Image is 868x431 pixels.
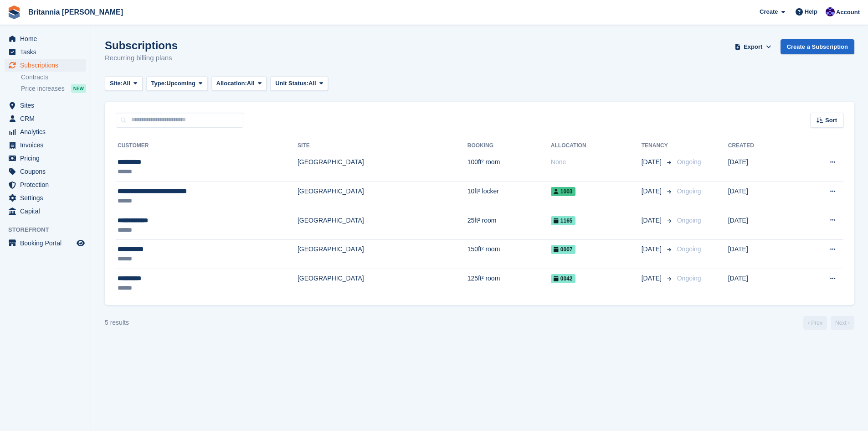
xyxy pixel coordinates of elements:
span: [DATE] [642,187,663,196]
td: [GEOGRAPHIC_DATA] [298,269,467,298]
div: 5 results [105,318,129,327]
nav: Page [801,316,856,330]
span: 0042 [551,274,575,283]
a: Contracts [21,73,86,82]
span: Invoices [20,139,75,151]
img: Tina Tyson [826,7,835,16]
td: [DATE] [728,211,795,240]
a: menu [5,178,86,191]
td: [GEOGRAPHIC_DATA] [298,211,467,240]
span: [DATE] [642,216,663,225]
span: Site: [110,79,123,88]
a: menu [5,32,86,45]
td: 25ft² room [467,211,551,240]
span: Ongoing [677,245,701,253]
span: Ongoing [677,187,701,195]
a: menu [5,99,86,112]
span: Pricing [20,152,75,165]
span: Settings [20,192,75,204]
div: None [551,157,642,167]
th: Tenancy [642,139,673,153]
a: Preview store [75,238,86,249]
a: menu [5,112,86,125]
span: 1003 [551,187,575,196]
td: 10ft² locker [467,182,551,211]
span: Sort [825,116,837,125]
h1: Subscriptions [105,39,178,52]
th: Created [728,139,795,153]
span: [DATE] [642,274,663,283]
span: Protection [20,178,75,191]
span: Unit Status: [275,79,308,88]
td: [GEOGRAPHIC_DATA] [298,240,467,269]
span: Create [760,7,778,16]
img: stora-icon-8386f47178a22dfd0bd8f6a31ec36ba5ce8667c1dd55bd0f319d3a0aa187defe.svg [7,5,21,19]
span: 1165 [551,216,575,225]
span: All [247,79,255,88]
span: CRM [20,112,75,125]
a: menu [5,192,86,204]
span: Home [20,32,75,45]
button: Site: All [105,76,143,91]
a: menu [5,46,86,58]
a: menu [5,152,86,165]
a: menu [5,165,86,178]
span: Ongoing [677,275,701,282]
span: All [123,79,130,88]
a: menu [5,205,86,218]
td: 125ft² room [467,269,551,298]
span: Help [805,7,817,16]
span: Price increases [21,84,65,93]
a: Price increases NEW [21,83,86,93]
a: Previous [803,316,827,330]
button: Export [733,39,773,54]
span: Booking Portal [20,237,75,249]
span: Tasks [20,46,75,58]
span: 0007 [551,245,575,254]
td: [DATE] [728,240,795,269]
td: [GEOGRAPHIC_DATA] [298,182,467,211]
span: Capital [20,205,75,218]
span: Sites [20,99,75,112]
a: Next [831,316,854,330]
p: Recurring billing plans [105,53,178,63]
span: Analytics [20,125,75,138]
th: Booking [467,139,551,153]
td: [DATE] [728,153,795,182]
button: Allocation: All [211,76,267,91]
span: Coupons [20,165,75,178]
div: NEW [71,84,86,93]
a: Britannia [PERSON_NAME] [25,5,127,20]
button: Unit Status: All [270,76,328,91]
td: 100ft² room [467,153,551,182]
a: menu [5,59,86,72]
span: Storefront [8,225,91,234]
span: Allocation: [216,79,247,88]
th: Allocation [551,139,642,153]
span: Upcoming [166,79,195,88]
td: [DATE] [728,269,795,298]
span: Ongoing [677,158,701,166]
td: [GEOGRAPHIC_DATA] [298,153,467,182]
span: [DATE] [642,157,663,167]
a: menu [5,237,86,249]
td: 150ft² room [467,240,551,269]
span: Subscriptions [20,59,75,72]
span: Account [836,8,860,17]
th: Customer [116,139,298,153]
span: [DATE] [642,244,663,254]
a: menu [5,139,86,151]
td: [DATE] [728,182,795,211]
span: Export [744,42,762,52]
span: All [308,79,316,88]
a: menu [5,125,86,138]
span: Type: [151,79,167,88]
th: Site [298,139,467,153]
span: Ongoing [677,217,701,224]
button: Type: Upcoming [146,76,208,91]
a: Create a Subscription [781,39,854,54]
